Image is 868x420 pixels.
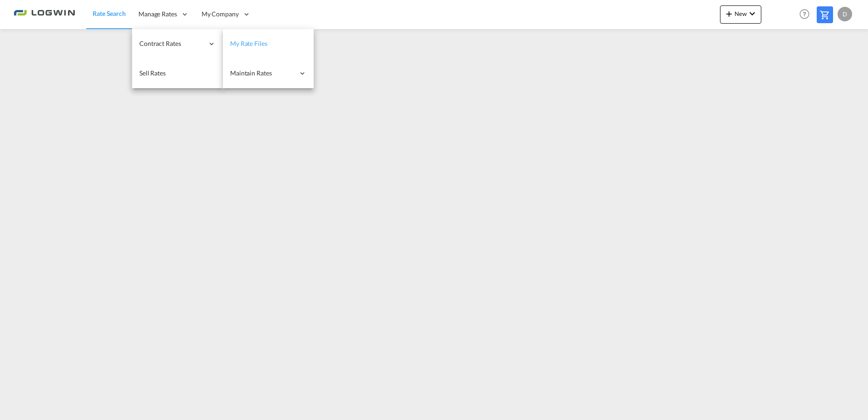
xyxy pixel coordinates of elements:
[724,10,758,17] span: New
[797,6,812,22] span: Help
[747,8,758,19] md-icon: icon-chevron-down
[838,7,852,21] div: D
[724,8,735,19] md-icon: icon-plus 400-fg
[93,10,126,17] span: Rate Search
[14,4,75,25] img: 2761ae10d95411efa20a1f5e0282d2d7.png
[230,69,295,78] span: Maintain Rates
[720,5,761,24] button: icon-plus 400-fgNewicon-chevron-down
[797,6,817,23] div: Help
[139,39,204,48] span: Contract Rates
[139,69,166,77] span: Sell Rates
[132,59,223,88] a: Sell Rates
[132,29,223,59] div: Contract Rates
[138,10,177,19] span: Manage Rates
[223,29,314,59] a: My Rate Files
[230,40,267,47] span: My Rate Files
[202,10,239,19] span: My Company
[223,59,314,88] div: Maintain Rates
